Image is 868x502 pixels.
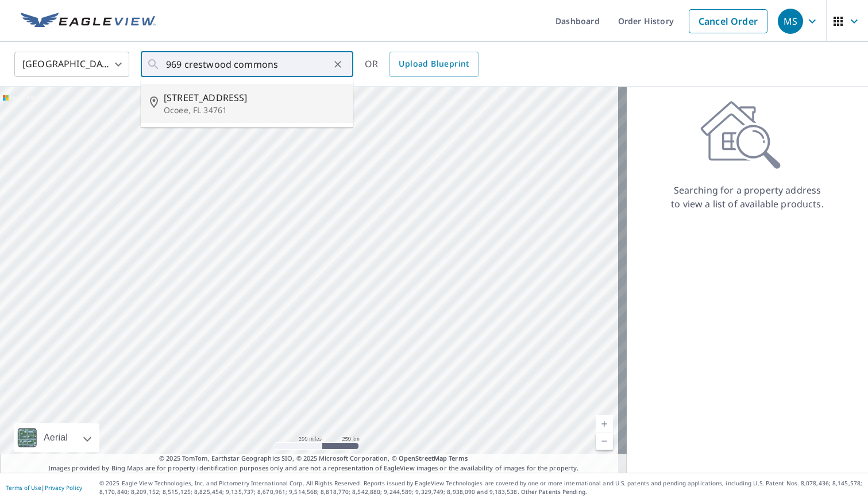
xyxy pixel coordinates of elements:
a: Cancel Order [689,9,767,33]
input: Search by address or latitude-longitude [166,48,330,80]
p: Searching for a property address to view a list of available products. [670,183,824,211]
p: Ocoee, FL 34761 [164,105,344,116]
a: Upload Blueprint [389,52,478,77]
a: OpenStreetMap [399,454,447,462]
a: Current Level 5, Zoom Out [596,433,613,450]
span: [STREET_ADDRESS] [164,91,344,105]
div: Aerial [14,423,99,452]
div: Aerial [40,423,71,452]
a: Privacy Policy [45,484,82,492]
button: Clear [330,56,346,72]
a: Terms of Use [6,484,41,492]
a: Current Level 5, Zoom In [596,415,613,433]
span: © 2025 TomTom, Earthstar Geographics SIO, © 2025 Microsoft Corporation, © [159,454,468,464]
img: EV Logo [21,13,156,30]
span: Upload Blueprint [399,57,469,71]
div: OR [365,52,479,77]
p: © 2025 Eagle View Technologies, Inc. and Pictometry International Corp. All Rights Reserved. Repo... [99,479,862,496]
p: | [6,484,82,491]
div: [GEOGRAPHIC_DATA] [14,48,129,80]
a: Terms [449,454,468,462]
div: MS [778,9,803,34]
